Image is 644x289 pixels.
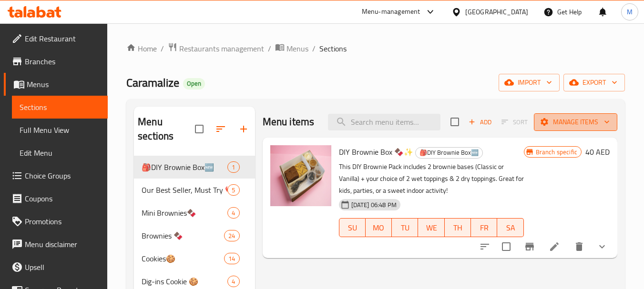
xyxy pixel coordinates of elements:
[228,163,239,172] span: 1
[339,145,413,159] span: DIY Brownie Box 🍫✨
[227,276,239,287] div: items
[134,247,255,270] div: Cookies🍪14
[571,77,617,89] span: export
[183,80,205,88] span: Open
[328,114,440,130] input: search
[268,43,271,54] li: /
[534,113,617,131] button: Manage items
[518,235,541,258] button: Branch-specific-item
[563,74,625,91] button: export
[568,235,591,258] button: delete
[501,221,520,235] span: SA
[312,43,316,54] li: /
[228,209,239,218] span: 4
[263,115,315,129] h2: Menu items
[445,112,465,132] span: Select section
[4,256,108,279] a: Upsell
[12,119,108,141] a: Full Menu View
[396,221,414,235] span: TU
[286,43,308,54] span: Menus
[224,253,239,264] div: items
[475,221,493,235] span: FR
[20,101,100,113] span: Sections
[465,7,528,17] div: [GEOGRAPHIC_DATA]
[225,231,239,240] span: 24
[142,230,224,241] span: Brownies 🍫
[25,33,100,44] span: Edit Restaurant
[416,147,482,158] span: 🎒DIY Brownie Box🆕
[506,77,552,89] span: import
[549,241,560,252] a: Edit menu item
[497,218,523,237] button: SA
[542,116,610,128] span: Manage items
[473,235,496,258] button: sort-choices
[275,42,308,55] a: Menus
[179,43,264,54] span: Restaurants management
[362,6,420,18] div: Menu-management
[499,74,560,91] button: import
[138,115,194,143] h2: Menu sections
[366,218,392,237] button: MO
[585,145,610,159] h6: 40 AED
[134,224,255,247] div: Brownies 🍫24
[142,276,227,287] span: Dig-ins Cookie 🍪
[228,277,239,286] span: 4
[142,253,224,264] span: Cookies🍪
[343,221,362,235] span: SU
[471,218,497,237] button: FR
[168,42,264,55] a: Restaurants management
[183,78,205,90] div: Open
[232,118,255,140] button: Add section
[227,207,239,219] div: items
[4,233,108,256] a: Menu disclaimer
[270,145,331,206] img: DIY Brownie Box 🍫✨
[4,73,108,96] a: Menus
[126,43,157,54] a: Home
[126,42,625,55] nav: breadcrumb
[126,72,179,93] span: Caramalize
[209,118,232,140] span: Sort sections
[415,147,483,159] div: 🎒DIY Brownie Box🆕
[339,161,524,197] p: This DIY Brownie Pack includes 2 brownie bases (Classic or Vanilla) + your choice of 2 wet toppin...
[4,187,108,210] a: Coupons
[142,207,227,219] span: Mini Brownies🍫
[591,235,613,258] button: show more
[142,161,227,173] span: 🎒DIY Brownie Box🆕
[445,218,471,237] button: TH
[465,115,495,130] span: Add item
[189,119,209,139] span: Select all sections
[467,117,493,128] span: Add
[319,43,347,54] span: Sections
[161,43,164,54] li: /
[228,186,239,195] span: 5
[142,184,227,196] div: Our Best Seller, Must Try ❤️
[4,164,108,187] a: Choice Groups
[465,115,495,130] button: Add
[134,179,255,201] div: Our Best Seller, Must Try ❤️5
[224,230,239,241] div: items
[134,201,255,224] div: Mini Brownies🍫4
[227,184,239,196] div: items
[25,56,100,67] span: Branches
[25,170,100,181] span: Choice Groups
[25,239,100,250] span: Menu disclaimer
[392,218,418,237] button: TU
[134,156,255,179] div: 🎒DIY Brownie Box🆕1
[348,200,400,209] span: [DATE] 06:48 PM
[12,96,108,119] a: Sections
[627,7,633,17] span: M
[12,141,108,164] a: Edit Menu
[25,261,100,273] span: Upsell
[449,221,467,235] span: TH
[25,216,100,227] span: Promotions
[369,221,388,235] span: MO
[4,210,108,233] a: Promotions
[4,27,108,50] a: Edit Restaurant
[225,254,239,263] span: 14
[20,147,100,159] span: Edit Menu
[418,218,444,237] button: WE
